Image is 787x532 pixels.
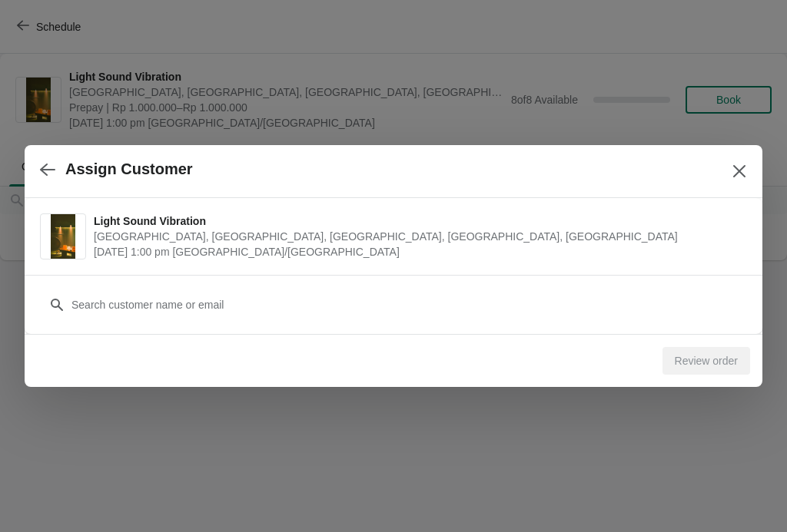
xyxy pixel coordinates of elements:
input: Search customer name or email [71,291,747,319]
img: Light Sound Vibration | Potato Head Suites & Studios, Jalan Petitenget, Seminyak, Badung Regency,... [51,214,76,259]
span: [DATE] 1:00 pm [GEOGRAPHIC_DATA]/[GEOGRAPHIC_DATA] [94,244,739,259]
span: Light Sound Vibration [94,213,739,229]
h2: Assign Customer [65,160,193,178]
span: [GEOGRAPHIC_DATA], [GEOGRAPHIC_DATA], [GEOGRAPHIC_DATA], [GEOGRAPHIC_DATA], [GEOGRAPHIC_DATA] [94,229,739,244]
button: Close [726,157,753,185]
